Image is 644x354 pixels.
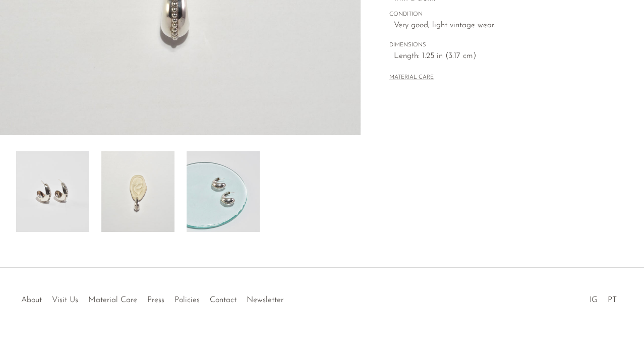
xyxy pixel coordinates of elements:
[389,74,434,82] button: MATERIAL CARE
[21,296,42,304] a: About
[16,288,288,307] ul: Quick links
[590,296,598,304] a: IG
[608,296,617,304] a: PT
[174,296,200,304] a: Policies
[52,296,78,304] a: Visit Us
[394,50,616,63] span: Length: 1.25 in (3.17 cm)
[147,296,164,304] a: Press
[394,19,616,32] span: Very good; light vintage wear.
[210,296,237,304] a: Contact
[16,151,89,232] img: Studded Semi Hoop Earrings
[389,41,616,50] span: DIMENSIONS
[101,151,174,232] img: Studded Semi Hoop Earrings
[187,151,260,232] img: Studded Semi Hoop Earrings
[389,10,616,19] span: CONDITION
[88,296,137,304] a: Material Care
[584,288,622,307] ul: Social Medias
